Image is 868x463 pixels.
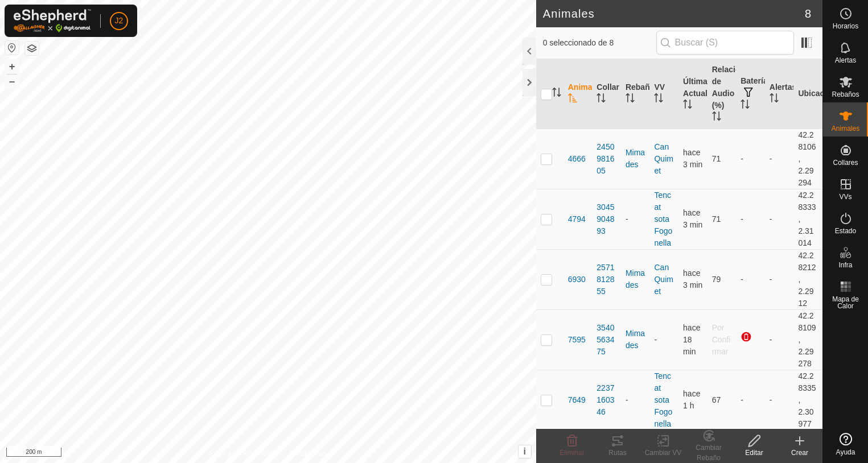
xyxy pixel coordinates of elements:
[765,129,794,189] td: -
[597,262,616,297] div: 2571812855
[736,189,765,249] td: -
[543,37,656,49] span: 0 seleccionado de 8
[765,370,794,430] td: -
[568,213,586,225] span: 4794
[568,274,586,286] span: 6930
[626,267,645,291] div: Mimades
[736,370,765,430] td: -
[839,193,851,200] span: VVs
[678,59,707,129] th: Última Actualización
[683,323,700,356] span: 28 ago 2025, 14:31
[524,447,526,456] span: i
[649,59,678,129] th: VV
[626,95,635,104] p-sorticon: Activar para ordenar
[712,323,731,356] span: Por Confirmar
[115,15,124,27] span: J2
[833,159,858,166] span: Collares
[5,41,19,55] button: Restablecer Mapa
[595,448,640,458] div: Rutas
[683,101,692,110] p-sorticon: Activar para ordenar
[793,129,822,189] td: 42.28106, 2.29294
[597,382,616,418] div: 2237160346
[838,262,852,268] span: Infra
[14,9,91,32] img: Logo Gallagher
[654,142,673,175] a: Can Quimet
[621,59,650,129] th: Rebaño
[25,42,39,55] button: Capas del Mapa
[686,443,731,463] div: Cambiar Rebaño
[654,95,663,104] p-sorticon: Activar para ordenar
[793,309,822,370] td: 42.28109, 2.29278
[626,213,645,225] div: -
[712,154,721,163] span: 71
[654,263,673,296] a: Can Quimet
[836,449,855,456] span: Ayuda
[835,228,856,234] span: Estado
[712,395,721,404] span: 67
[826,296,865,309] span: Mapa de Calor
[626,147,645,171] div: Mimades
[765,249,794,309] td: -
[707,59,737,129] th: Relación de Audio (%)
[683,208,702,229] span: 28 ago 2025, 14:46
[519,445,531,458] button: i
[736,59,765,129] th: Batería
[793,59,822,129] th: Ubicación
[736,129,765,189] td: -
[654,191,672,247] a: Tencat sota Fogonella
[563,59,593,129] th: Animal
[765,59,794,129] th: Alertas
[712,214,721,224] span: 71
[712,275,721,284] span: 79
[835,57,856,64] span: Alertas
[683,389,700,410] span: 28 ago 2025, 13:46
[805,5,811,22] span: 8
[712,113,721,122] p-sorticon: Activar para ordenar
[731,448,777,458] div: Editar
[683,148,702,169] span: 28 ago 2025, 14:46
[597,322,616,358] div: 3540563475
[765,309,794,370] td: -
[626,328,645,352] div: Mimades
[793,189,822,249] td: 42.28333, 2.31014
[736,249,765,309] td: -
[568,95,577,104] p-sorticon: Activar para ordenar
[568,334,586,346] span: 7595
[597,201,616,237] div: 3045904893
[560,449,584,457] span: Eliminar
[5,60,19,73] button: +
[640,448,686,458] div: Cambiar VV
[654,371,672,428] a: Tencat sota Fogonella
[770,95,779,104] p-sorticon: Activar para ordenar
[656,31,794,55] input: Buscar (S)
[741,101,750,110] p-sorticon: Activar para ordenar
[597,95,606,104] p-sorticon: Activar para ordenar
[832,125,859,132] span: Animales
[765,189,794,249] td: -
[568,394,586,406] span: 7649
[833,23,858,30] span: Horarios
[823,428,868,460] a: Ayuda
[793,249,822,309] td: 42.28212, 2.2912
[654,335,657,344] app-display-virtual-paddock-transition: -
[683,268,702,290] span: 28 ago 2025, 14:46
[832,91,859,98] span: Rebaños
[626,394,645,406] div: -
[5,75,19,88] button: –
[289,448,327,458] a: Contáctenos
[543,7,805,20] h2: Animales
[793,370,822,430] td: 42.28335, 2.30977
[592,59,621,129] th: Collar
[209,448,274,458] a: Política de Privacidad
[552,89,561,98] p-sorticon: Activar para ordenar
[597,141,616,177] div: 2450981605
[777,448,822,458] div: Crear
[568,153,586,165] span: 4666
